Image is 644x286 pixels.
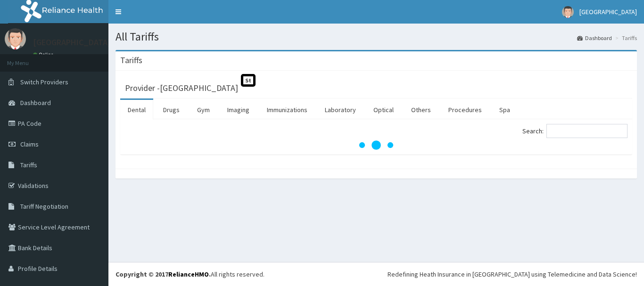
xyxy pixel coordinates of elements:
img: User Image [562,6,574,18]
span: St [241,74,256,87]
li: Tariffs [613,34,637,42]
div: Redefining Heath Insurance in [GEOGRAPHIC_DATA] using Telemedicine and Data Science! [388,270,637,279]
span: Switch Providers [20,78,68,86]
h3: Tariffs [120,56,142,65]
a: Dental [120,100,153,120]
a: Immunizations [259,100,315,120]
span: Tariffs [20,161,37,169]
label: Search: [522,124,627,138]
a: Others [404,100,438,120]
svg: audio-loading [357,126,395,164]
span: Dashboard [20,98,51,107]
a: Laboratory [317,100,363,120]
a: Gym [190,100,217,120]
span: Claims [20,140,39,148]
footer: All rights reserved. [108,262,644,286]
strong: Copyright © 2017 . [116,270,211,278]
a: Dashboard [577,34,612,42]
span: [GEOGRAPHIC_DATA] [579,8,637,16]
a: Procedures [441,100,489,120]
a: Spa [492,100,518,120]
a: Imaging [220,100,257,120]
a: Drugs [156,100,187,120]
a: RelianceHMO [168,270,209,278]
p: [GEOGRAPHIC_DATA] [33,38,111,47]
img: User Image [5,28,26,49]
h3: Provider - [GEOGRAPHIC_DATA] [125,84,238,92]
a: Optical [366,100,401,120]
span: Tariff Negotiation [20,202,68,211]
h1: All Tariffs [116,31,637,43]
input: Search: [546,124,627,138]
a: Online [33,51,56,58]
